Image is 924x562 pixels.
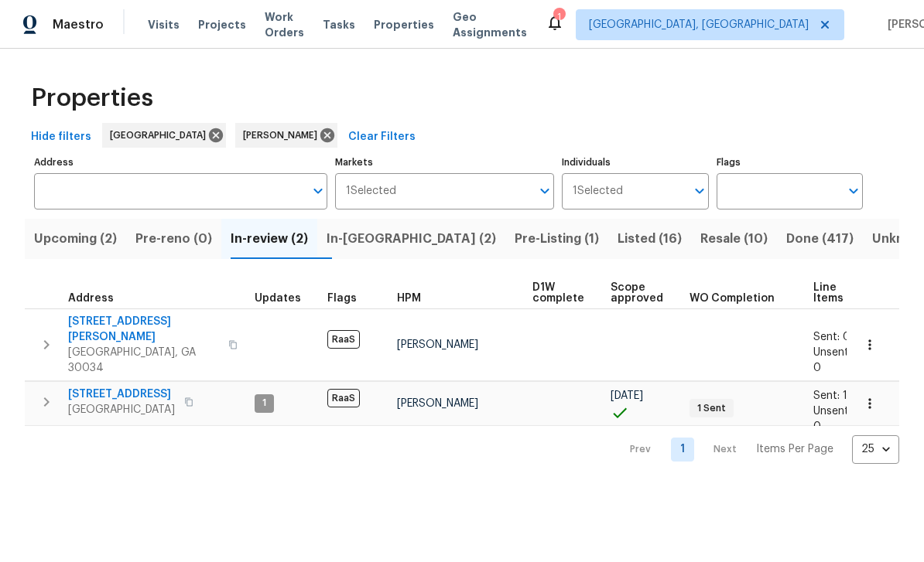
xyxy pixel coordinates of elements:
span: Flags [327,293,357,304]
button: Open [843,180,864,202]
span: Address [68,293,114,304]
span: Hide filters [31,128,91,147]
span: Listed (16) [618,228,682,250]
div: 1 [553,9,564,25]
label: Address [34,158,327,167]
div: 25 [852,429,899,469]
span: Done (417) [786,228,854,250]
span: [PERSON_NAME] [243,128,323,143]
span: [STREET_ADDRESS][PERSON_NAME] [68,314,219,345]
label: Individuals [562,158,708,167]
span: Line Items [813,282,844,304]
span: [DATE] [611,390,643,401]
button: Open [307,180,329,202]
span: Scope approved [611,282,663,304]
span: Clear Filters [348,128,416,147]
span: Upcoming (2) [34,228,117,250]
span: [GEOGRAPHIC_DATA] [110,128,212,143]
span: D1W complete [532,282,584,304]
a: Goto page 1 [671,438,694,462]
span: Projects [198,17,246,32]
label: Markets [335,158,555,167]
span: Maestro [53,17,104,32]
p: Items Per Page [756,441,833,457]
span: Geo Assignments [453,9,527,40]
div: [PERSON_NAME] [235,123,337,148]
span: [GEOGRAPHIC_DATA], [GEOGRAPHIC_DATA] [589,17,809,32]
div: [GEOGRAPHIC_DATA] [102,123,226,148]
span: [STREET_ADDRESS] [68,387,175,402]
span: RaaS [327,330,360,349]
span: [PERSON_NAME] [397,339,478,350]
span: 1 Sent [691,402,732,415]
span: Sent: 0 [813,332,850,342]
span: 1 Selected [346,185,396,198]
span: HPM [397,293,421,304]
span: [PERSON_NAME] [397,398,478,409]
span: Pre-reno (0) [135,228,212,250]
span: Tasks [323,19,355,30]
span: In-review (2) [231,228,308,250]
span: Properties [374,17,434,32]
span: 1 Selected [573,185,623,198]
button: Hide filters [25,123,98,152]
span: RaaS [327,389,360,407]
span: Sent: 1 [813,390,847,401]
span: [GEOGRAPHIC_DATA], GA 30034 [68,345,219,376]
span: Updates [255,293,301,304]
span: Unsent: 0 [813,347,851,373]
span: In-[GEOGRAPHIC_DATA] (2) [327,228,496,250]
span: WO Completion [690,293,775,304]
span: Work Orders [265,9,304,40]
span: Resale (10) [700,228,768,250]
span: Pre-Listing (1) [515,228,599,250]
span: Properties [31,90,153,106]
button: Open [534,180,556,202]
label: Flags [717,158,863,167]
nav: Pagination Navigation [615,435,899,464]
span: 1 [256,397,272,410]
span: [GEOGRAPHIC_DATA] [68,402,175,417]
span: Visits [148,17,180,32]
span: Unsent: 0 [813,406,851,432]
button: Open [689,180,710,202]
button: Clear Filters [342,123,422,152]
